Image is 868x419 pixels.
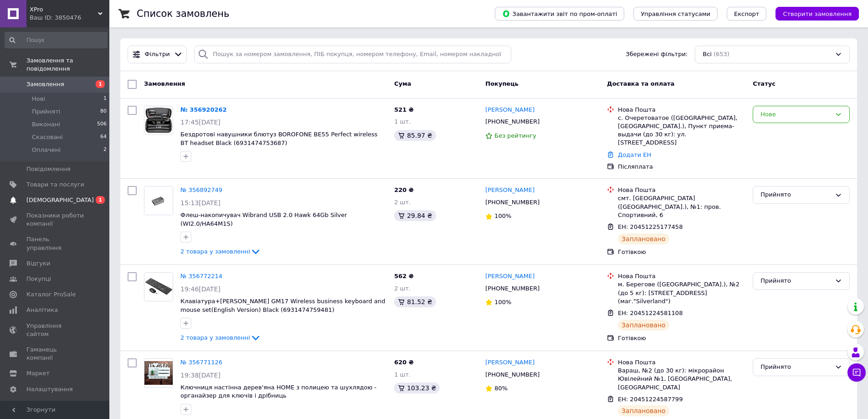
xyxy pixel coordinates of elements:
div: Прийнято [760,362,831,372]
a: 2 товара у замовленні [180,248,261,255]
span: Замовлення та повідомлення [26,57,109,73]
img: Фото товару [144,273,173,301]
a: Флеш-накопичувач Wibrand USB 2.0 Hawk 64Gb Silver (WI2.0/HA64M1S) [180,212,347,227]
div: [PHONE_NUMBER] [483,197,541,208]
span: Нові [32,95,45,103]
div: Нова Пошта [618,186,745,194]
span: Замовлення [26,80,64,88]
div: Нове [760,110,831,119]
span: Гаманець компанії [26,346,84,362]
span: Всі [703,50,712,59]
span: 2 товара у замовленні [180,334,250,341]
div: Післяплата [618,163,745,171]
span: [DEMOGRAPHIC_DATA] [26,196,94,204]
span: 15:13[DATE] [180,199,221,207]
span: Фільтри [145,50,170,59]
span: Замовлення [144,80,185,87]
button: Управління статусами [633,7,718,21]
span: 521 ₴ [394,106,414,113]
span: 100% [494,299,511,305]
span: ЕН: 20451225177458 [618,223,683,230]
a: [PERSON_NAME] [485,106,534,114]
a: Додати ЕН [618,151,651,158]
span: Створити замовлення [783,10,852,17]
a: № 356772214 [180,273,222,279]
span: Бездротові навушники блютуз BOROFONE BE55 Perfect wireless BT headset Black (6931474753687) [180,131,378,146]
a: 2 товара у замовленні [180,334,261,341]
a: № 356771126 [180,359,222,366]
span: Без рейтингу [494,132,536,139]
div: с. Очеретоватое ([GEOGRAPHIC_DATA], [GEOGRAPHIC_DATA].), Пункт приема-выдачи (до 30 кг): ул. [STR... [618,114,745,147]
span: Експорт [734,10,760,17]
span: Скасовані [32,133,63,141]
a: Фото товару [144,106,173,135]
span: 2 шт. [394,199,411,206]
button: Створити замовлення [776,7,859,21]
span: Відгуки [26,259,50,268]
span: 1 [103,95,107,103]
div: Нова Пошта [618,272,745,280]
div: Нова Пошта [618,106,745,114]
a: Фото товару [144,186,173,215]
span: Покупець [485,80,519,87]
div: Готівкою [618,248,745,256]
input: Пошук [5,32,108,48]
span: 80% [494,385,508,392]
div: 81.52 ₴ [394,296,436,307]
span: 19:46[DATE] [180,285,221,293]
span: Аналітика [26,306,58,314]
a: Клавіатура+[PERSON_NAME] GM17 Wireless business keyboard and mouse set(English Version) Black (69... [180,298,385,313]
span: Показники роботи компанії [26,212,84,228]
div: Прийнято [760,190,831,200]
div: м. Берегове ([GEOGRAPHIC_DATA].), №2 (до 5 кг): [STREET_ADDRESS] (маг."Silverland") [618,280,745,305]
div: 85.97 ₴ [394,130,436,141]
span: Управління статусами [641,10,710,17]
img: Фото товару [144,361,173,385]
div: смт. [GEOGRAPHIC_DATA] ([GEOGRAPHIC_DATA].), №1: пров. Спортивний, 6 [618,194,745,219]
input: Пошук за номером замовлення, ПІБ покупця, номером телефону, Email, номером накладної [194,46,511,63]
span: (653) [714,51,729,57]
span: Налаштування [26,385,73,393]
div: Ваш ID: 3850476 [30,14,109,22]
span: Виконані [32,120,60,129]
div: Прийнято [760,276,831,286]
span: 506 [97,120,107,129]
div: 29.84 ₴ [394,210,436,221]
a: Створити замовлення [766,10,859,17]
span: 2 товара у замовленні [180,248,250,255]
span: 1 [96,80,105,88]
a: [PERSON_NAME] [485,186,534,195]
a: Ключниця настінна дерев'яна HOME з полицею та шухлядою - органайзер для ключів і дрібниць [180,384,376,399]
span: 17:45[DATE] [180,119,221,126]
a: [PERSON_NAME] [485,358,534,367]
span: Статус [753,80,776,87]
span: Каталог ProSale [26,290,76,299]
span: Покупці [26,275,51,283]
div: [PHONE_NUMBER] [483,283,541,295]
img: Фото товару [144,186,173,215]
div: Заплановано [618,320,669,331]
a: № 356920262 [180,106,227,113]
span: Завантажити звіт по пром-оплаті [502,10,617,18]
span: Доставка та оплата [607,80,674,87]
span: 620 ₴ [394,359,414,366]
div: Нова Пошта [618,358,745,367]
span: Cума [394,80,411,87]
div: [PHONE_NUMBER] [483,369,541,381]
div: Заплановано [618,233,669,244]
span: Прийняті [32,108,60,116]
span: 220 ₴ [394,186,414,193]
span: XPro [30,5,98,14]
span: 80 [100,108,107,116]
span: 1 [96,196,105,204]
h1: Список замовлень [137,8,229,19]
span: Панель управління [26,235,84,252]
span: ЕН: 20451224587799 [618,396,683,403]
span: 19:38[DATE] [180,372,221,379]
span: Товари та послуги [26,181,84,189]
a: Фото товару [144,358,173,388]
span: 64 [100,133,107,141]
